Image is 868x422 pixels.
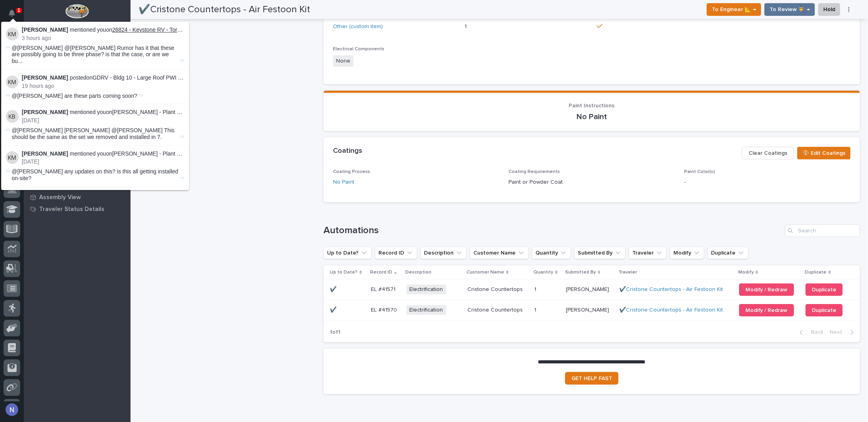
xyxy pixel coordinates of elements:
[670,247,704,259] button: Modify
[467,305,524,314] p: Cristone Countertops
[823,5,835,14] span: Hold
[534,305,538,314] p: 1
[785,224,860,237] div: Search
[465,23,587,31] p: 1
[534,285,538,293] p: 1
[6,151,19,164] img: Kyle Miller
[565,268,596,277] p: Submitted By
[12,93,138,99] span: @[PERSON_NAME] are these parts coming soon?
[333,55,354,67] span: None
[370,268,392,277] p: Record ID
[333,178,354,186] a: No Paint
[826,329,860,336] button: Next
[22,74,68,81] strong: [PERSON_NAME]
[323,225,782,236] h1: Automations
[22,27,184,33] p: mentioned you on :
[533,268,553,277] p: Quantity
[569,103,615,108] span: Paint Instructions
[333,23,383,31] a: Other (custom item)
[764,3,815,16] button: To Review 👨‍🏭 →
[802,148,845,158] span: 🎨 Edit Coatings
[467,285,524,293] p: Cristone Countertops
[574,247,626,259] button: Submitted By
[805,268,826,277] p: Duplicate
[770,5,810,14] span: To Review 👨‍🏭 →
[797,147,851,160] button: 🎨 Edit Coatings
[467,268,504,277] p: Customer Name
[323,323,347,342] p: 1 of 1
[22,109,68,115] strong: [PERSON_NAME]
[532,247,571,259] button: Quantity
[375,247,417,259] button: Record ID
[793,329,826,336] button: Back
[806,283,843,296] a: Duplicate
[4,401,20,418] button: users-avatar
[739,283,794,296] a: Modify / Redraw
[6,28,19,40] img: Kyle Miller
[93,74,212,81] a: GDRV - Bldg 10 - Large Roof PWI Vacuum Lifter
[333,47,384,51] span: Electrical Components
[12,168,178,181] span: @[PERSON_NAME] any updates on this? is this all getting installed on-site?
[323,300,860,321] tr: ✔️✔️ EL #41570EL #41570 ElectrificationCristone CountertopsCristone Countertops 11 [PERSON_NAME][...
[818,3,840,16] button: Hold
[330,268,357,277] p: Up to Date?
[806,329,823,336] span: Back
[620,307,723,314] a: ✔️Cristone Countertops - Air Festoon Kit
[323,279,860,300] tr: ✔️✔️ EL #41571EL #41571 ElectrificationCristone CountertopsCristone Countertops 11 [PERSON_NAME][...
[739,304,794,317] a: Modify / Redraw
[22,117,184,124] p: [DATE]
[812,308,836,313] span: Duplicate
[12,45,179,65] span: @[PERSON_NAME] @[PERSON_NAME] Rumor has it that these are possibly going to be three phase? is th...
[24,191,130,203] a: Assembly View
[112,150,279,157] a: [PERSON_NAME] - Plant 2 - 9ft Rolling Guardrail Front Cap Station
[406,268,432,277] p: Description
[22,83,184,89] p: 19 hours ago
[830,329,847,336] span: Next
[12,127,175,140] span: @[PERSON_NAME] [PERSON_NAME] @[PERSON_NAME] This should be the same as the set we removed and ins...
[17,8,20,13] p: 1
[22,74,184,81] p: posted on :
[65,4,89,19] img: Workspace Logo
[6,110,19,123] img: Ken Bajdek
[22,109,184,116] p: mentioned you on :
[22,158,184,165] p: [DATE]
[138,4,310,15] h2: ✔️Cristone Countertops - Air Festoon Kit
[420,247,467,259] button: Description
[707,3,761,16] button: To Engineer 📐 →
[629,247,667,259] button: Traveler
[565,372,618,385] a: GET HELP FAST
[22,150,68,157] strong: [PERSON_NAME]
[371,285,397,293] p: EL #41571
[407,305,446,315] span: Electrification
[620,286,723,293] a: ✔️Cristone Countertops - Air Festoon Kit
[712,5,756,14] span: To Engineer 📐 →
[685,178,851,186] p: -
[4,5,20,21] button: Notifications
[812,287,836,293] span: Duplicate
[39,194,81,201] p: Assembly View
[566,305,611,314] p: [PERSON_NAME]
[333,169,370,174] span: Coating Process
[323,247,372,259] button: Up to Date?
[566,285,611,293] p: [PERSON_NAME]
[619,268,637,277] p: Traveler
[330,305,338,314] p: ✔️
[10,10,20,22] div: Notifications1
[112,109,279,115] a: [PERSON_NAME] - Plant 2 - 9ft Rolling Guardrail Front Cap Station
[509,178,675,186] p: Paint or Powder Coat
[470,247,529,259] button: Customer Name
[738,268,754,277] p: Modify
[571,376,612,381] span: GET HELP FAST
[22,150,184,157] p: mentioned you on :
[333,112,851,122] p: No Paint
[749,148,787,158] span: Clear Coatings
[112,27,250,33] a: 26824 - Keystone RV - Torque MP Freestanding System
[371,305,399,314] p: EL #41570
[742,147,794,160] button: Clear Coatings
[745,308,788,313] span: Modify / Redraw
[39,206,104,213] p: Traveler Status Details
[22,35,184,42] p: 3 hours ago
[745,287,788,293] span: Modify / Redraw
[407,285,446,295] span: Electrification
[509,169,560,174] span: Coating Requirements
